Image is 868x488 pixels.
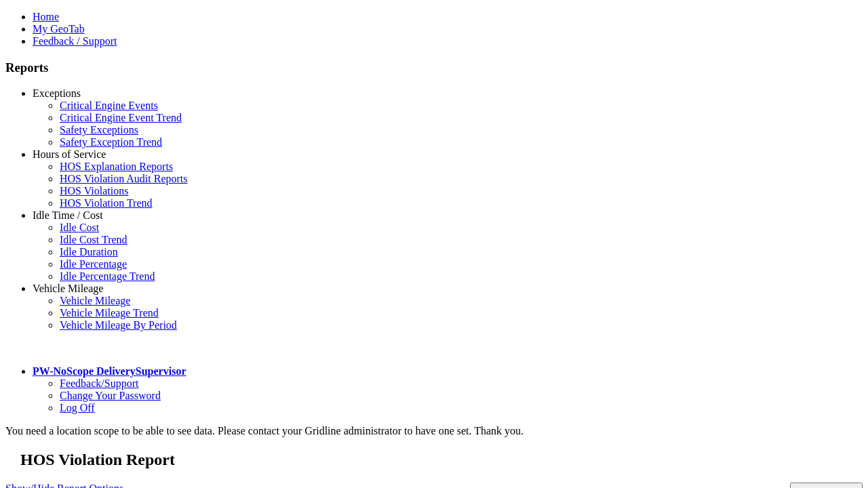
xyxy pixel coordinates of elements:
[60,161,173,172] a: HOS Explanation Reports
[33,23,85,35] a: My GeoTab
[60,258,127,270] a: Idle Percentage
[60,402,95,413] a: Log Off
[60,295,130,306] a: Vehicle Mileage
[60,378,138,389] a: Feedback/Support
[33,87,81,99] a: Exceptions
[60,390,161,401] a: Change Your Password
[60,222,99,233] a: Idle Cost
[60,136,162,148] a: Safety Exception Trend
[60,270,155,282] a: Idle Percentage Trend
[60,185,128,197] a: HOS Violations
[33,148,106,160] a: Hours of Service
[60,112,182,123] a: Critical Engine Event Trend
[60,307,159,319] a: Vehicle Mileage Trend
[33,11,59,22] a: Home
[33,365,186,377] a: PW-NoScope DeliverySupervisor
[33,209,103,221] a: Idle Time / Cost
[33,35,117,47] a: Feedback / Support
[5,60,863,75] h3: Reports
[60,246,118,258] a: Idle Duration
[60,124,138,136] a: Safety Exceptions
[20,451,863,469] h2: HOS Violation Report
[60,234,127,245] a: Idle Cost Trend
[60,100,158,111] a: Critical Engine Events
[5,425,863,437] div: You need a location scope to be able to see data. Please contact your Gridline administrator to h...
[33,283,103,294] a: Vehicle Mileage
[60,197,153,209] a: HOS Violation Trend
[60,319,177,331] a: Vehicle Mileage By Period
[60,173,188,184] a: HOS Violation Audit Reports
